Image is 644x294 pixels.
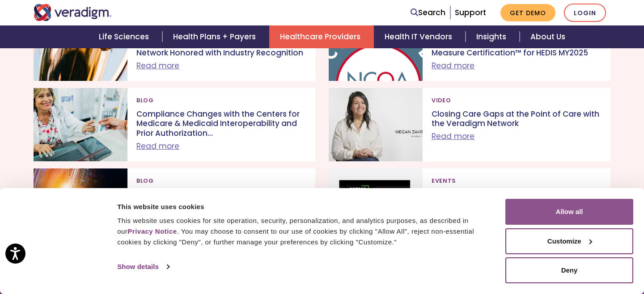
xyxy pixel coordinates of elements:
a: Privacy Notice [127,227,177,235]
a: Health IT Vendors [374,25,466,48]
a: Read more [432,131,475,142]
span: Blog [136,93,154,108]
a: Get Demo [500,4,555,21]
a: Search [411,7,445,19]
a: Health Plans + Payers [162,25,269,48]
a: Read more [432,60,475,71]
img: Veradigm logo [34,4,112,21]
span: Events [432,174,456,188]
div: This website uses cookies for site operation, security, personalization, and analytics purposes, ... [117,215,495,248]
p: Veradigm Quality Analytics Achieves NCQA Measure Certification™ for HEDIS MY2025 [432,39,602,58]
div: This website uses cookies [117,202,495,212]
span: Video [432,93,451,108]
button: Customize [505,228,633,254]
span: Blog [136,174,154,188]
p: Compliance Changes with the Centers for Medicare & Medicaid Interoperability and Prior Authorizat... [136,109,306,139]
a: Support [455,7,486,18]
a: About Us [520,25,576,48]
a: Show details [117,260,169,273]
p: Closing Care Gaps at the Point of Care with the Veradigm Network [432,109,602,129]
a: Read more [136,141,179,151]
a: Insights [466,25,520,48]
button: Allow all [505,199,633,225]
button: Deny [505,257,633,283]
a: Login [564,4,606,22]
a: Read more [136,60,179,71]
p: Celebrating H1 2025 Success: Veradigm Network Honored with Industry Recognition [136,39,306,58]
a: Life Sciences [88,25,162,48]
a: Healthcare Providers [269,25,374,48]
